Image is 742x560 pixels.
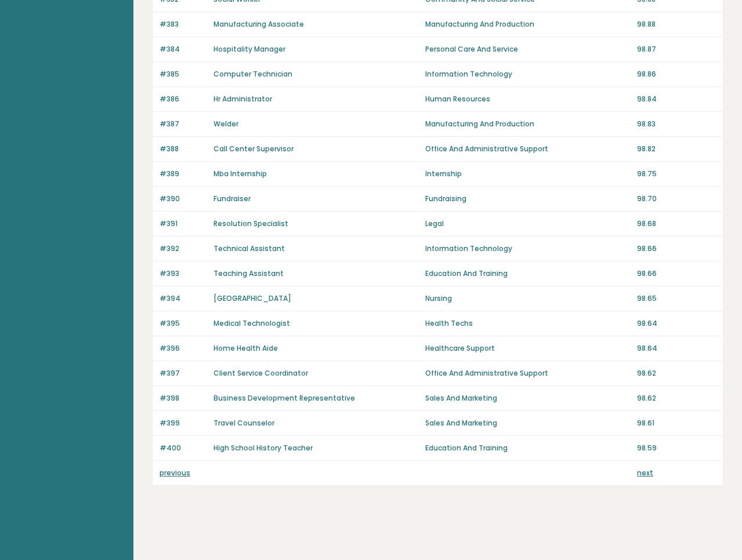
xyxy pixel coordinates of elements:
p: Manufacturing And Production [425,119,630,129]
a: next [637,468,653,478]
p: #395 [160,318,207,329]
a: Travel Counselor [213,418,274,428]
a: Medical Technologist [213,318,290,328]
a: Technical Assistant [213,243,285,253]
p: #383 [160,19,207,30]
p: #385 [160,69,207,79]
p: #393 [160,268,207,279]
p: Human Resources [425,94,630,104]
a: Hr Administrator [213,94,272,104]
p: 98.84 [637,94,716,104]
p: #391 [160,219,207,229]
p: #397 [160,368,207,379]
p: Personal Care And Service [425,44,630,54]
a: Call Center Supervisor [213,144,294,154]
p: 98.88 [637,19,716,30]
p: #396 [160,343,207,354]
p: #392 [160,243,207,254]
p: Legal [425,219,630,229]
p: #384 [160,44,207,54]
a: Home Health Aide [213,343,278,353]
p: Education And Training [425,268,630,279]
p: 98.70 [637,194,716,204]
p: 98.64 [637,343,716,354]
p: #388 [160,144,207,154]
p: 98.68 [637,219,716,229]
p: Information Technology [425,69,630,79]
p: #390 [160,194,207,204]
p: 98.62 [637,393,716,403]
p: 98.65 [637,293,716,304]
p: Fundraising [425,194,630,204]
p: #389 [160,169,207,179]
a: Teaching Assistant [213,268,284,278]
p: 98.66 [637,268,716,279]
p: 98.59 [637,443,716,453]
a: Hospitality Manager [213,44,285,54]
a: Business Development Representative [213,393,355,403]
p: Education And Training [425,443,630,453]
a: Mba Internship [213,169,267,179]
a: High School History Teacher [213,443,313,453]
p: 98.86 [637,69,716,79]
p: 98.66 [637,243,716,254]
p: #394 [160,293,207,304]
p: #398 [160,393,207,403]
p: 98.75 [637,169,716,179]
p: Office And Administrative Support [425,368,630,379]
p: 98.83 [637,119,716,129]
p: Information Technology [425,243,630,254]
p: Manufacturing And Production [425,19,630,30]
p: #386 [160,94,207,104]
p: 98.64 [637,318,716,329]
p: Office And Administrative Support [425,144,630,154]
a: previous [160,468,190,478]
p: Sales And Marketing [425,393,630,403]
a: Manufacturing Associate [213,19,304,29]
a: [GEOGRAPHIC_DATA] [213,293,291,303]
a: Client Service Coordinator [213,368,308,378]
p: Sales And Marketing [425,418,630,428]
p: #399 [160,418,207,428]
p: 98.61 [637,418,716,428]
p: Nursing [425,293,630,304]
p: Healthcare Support [425,343,630,354]
p: #400 [160,443,207,453]
p: 98.82 [637,144,716,154]
p: 98.62 [637,368,716,379]
a: Computer Technician [213,69,292,79]
a: Welder [213,119,238,129]
p: Internship [425,169,630,179]
a: Resolution Specialist [213,219,288,228]
a: Fundraiser [213,194,251,203]
p: Health Techs [425,318,630,329]
p: #387 [160,119,207,129]
p: 98.87 [637,44,716,54]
